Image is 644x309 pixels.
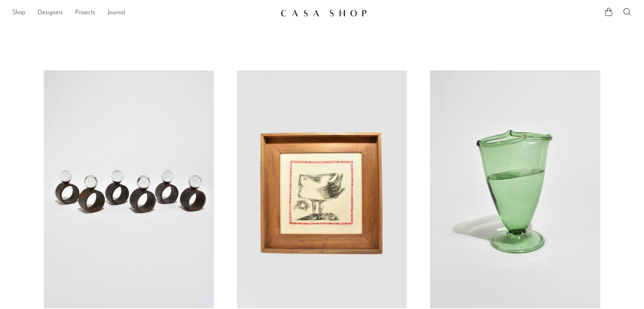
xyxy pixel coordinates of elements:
nav: Desktop navigation [12,7,274,20]
a: Shop [12,8,25,18]
a: Designers [38,8,63,18]
a: Journal [107,8,125,18]
ul: NEW HEADER MENU [12,7,274,20]
a: Projects [75,8,95,18]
